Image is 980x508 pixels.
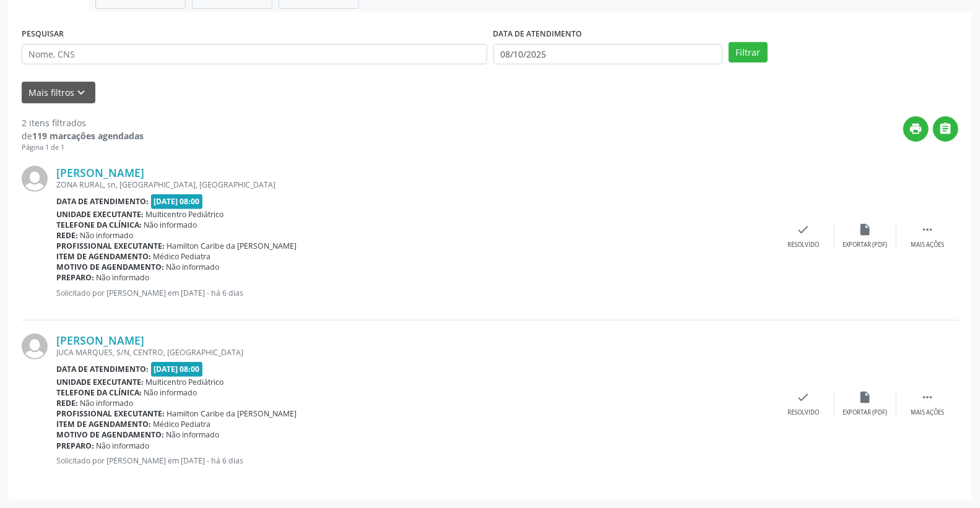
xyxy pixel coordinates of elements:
i: print [909,122,923,136]
img: img [22,166,48,192]
b: Telefone da clínica: [56,387,142,398]
label: DATA DE ATENDIMENTO [493,25,583,44]
div: Exportar (PDF) [843,408,888,417]
span: Hamilton Caribe da [PERSON_NAME] [167,241,297,251]
b: Telefone da clínica: [56,220,142,230]
i: insert_drive_file [859,223,872,236]
div: Resolvido [787,241,819,249]
b: Profissional executante: [56,241,165,251]
button: print [903,116,929,142]
span: Hamilton Caribe da [PERSON_NAME] [167,408,297,419]
button:  [933,116,958,142]
div: Exportar (PDF) [843,241,888,249]
div: Mais ações [911,408,944,417]
span: Não informado [97,272,150,283]
b: Item de agendamento: [56,251,151,262]
b: Data de atendimento: [56,364,149,374]
i:  [921,390,934,404]
b: Unidade executante: [56,209,144,220]
input: Nome, CNS [22,44,487,65]
b: Data de atendimento: [56,196,149,207]
span: Não informado [167,262,220,272]
a: [PERSON_NAME] [56,166,144,179]
b: Preparo: [56,272,94,283]
div: Mais ações [911,241,944,249]
b: Rede: [56,398,78,408]
a: [PERSON_NAME] [56,334,144,347]
b: Unidade executante: [56,377,144,387]
b: Motivo de agendamento: [56,262,164,272]
div: ZONA RURAL, sn, [GEOGRAPHIC_DATA], [GEOGRAPHIC_DATA] [56,179,773,190]
i:  [939,122,953,136]
div: Resolvido [787,408,819,417]
i: check [797,390,810,404]
span: Médico Pediatra [154,419,211,429]
button: Filtrar [729,42,768,63]
strong: 119 marcações agendadas [32,130,144,142]
span: [DATE] 08:00 [151,362,203,376]
span: Multicentro Pediátrico [146,209,224,220]
b: Motivo de agendamento: [56,429,164,440]
span: Não informado [167,429,220,440]
b: Profissional executante: [56,408,165,419]
i: check [797,223,810,236]
span: Não informado [97,441,150,451]
span: [DATE] 08:00 [151,194,203,209]
div: de [22,129,144,142]
span: Multicentro Pediátrico [146,377,224,387]
p: Solicitado por [PERSON_NAME] em [DATE] - há 6 dias [56,455,773,466]
span: Médico Pediatra [154,251,211,262]
span: Não informado [144,220,197,230]
span: Não informado [144,387,197,398]
div: Página 1 de 1 [22,142,144,153]
b: Rede: [56,230,78,241]
button: Mais filtroskeyboard_arrow_down [22,82,95,103]
i: keyboard_arrow_down [75,86,89,100]
span: Não informado [80,398,134,408]
b: Item de agendamento: [56,419,151,429]
i:  [921,223,934,236]
label: PESQUISAR [22,25,64,44]
p: Solicitado por [PERSON_NAME] em [DATE] - há 6 dias [56,288,773,298]
div: 2 itens filtrados [22,116,144,129]
div: JUCA MARQUES, S/N, CENTRO, [GEOGRAPHIC_DATA] [56,347,773,358]
b: Preparo: [56,441,94,451]
i: insert_drive_file [859,390,872,404]
span: Não informado [80,230,134,241]
input: Selecione um intervalo [493,44,723,65]
img: img [22,334,48,359]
